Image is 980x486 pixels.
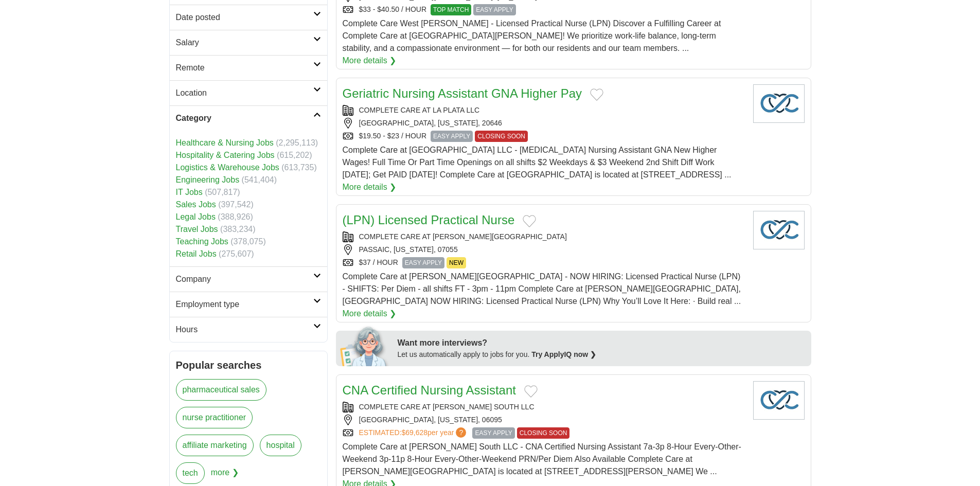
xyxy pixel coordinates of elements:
[277,151,312,159] span: (615,202)
[170,292,327,317] a: Employment type
[343,402,745,412] div: COMPLETE CARE AT [PERSON_NAME] SOUTH LLC
[176,212,216,221] a: Legal Jobs
[531,350,596,358] a: Try ApplyIQ now ❯
[343,257,745,268] div: $37 / HOUR
[219,249,254,258] span: (275,607)
[218,212,253,221] span: (388,926)
[343,383,516,397] a: CNA Certified Nursing Assistant
[343,86,582,100] a: Geriatric Nursing Assistant GNA Higher Pay
[176,462,205,484] a: tech
[456,427,466,438] span: ?
[176,163,279,172] a: Logistics & Warehouse Jobs
[343,55,397,67] a: More details ❯
[281,163,317,172] span: (613,735)
[398,349,805,360] div: Let us automatically apply to jobs for you.
[176,11,313,24] h2: Date posted
[343,213,515,227] a: (LPN) Licensed Practical Nurse
[170,266,327,292] a: Company
[343,131,745,142] div: $19.50 - $23 / HOUR
[276,138,318,147] span: (2,295,113)
[431,131,473,142] span: EASY APPLY
[176,200,216,209] a: Sales Jobs
[475,131,528,142] span: CLOSING SOON
[170,105,327,131] a: Category
[176,87,313,99] h2: Location
[176,323,313,336] h2: Hours
[447,257,466,268] span: NEW
[343,118,745,129] div: [GEOGRAPHIC_DATA], [US_STATE], 20646
[523,215,536,227] button: Add to favorite jobs
[176,188,203,196] a: IT Jobs
[402,257,444,268] span: EASY APPLY
[340,325,390,366] img: apply-iq-scientist.png
[176,273,313,285] h2: Company
[176,435,254,456] a: affiliate marketing
[398,337,805,349] div: Want more interviews?
[343,308,397,320] a: More details ❯
[343,442,741,476] span: Complete Care at [PERSON_NAME] South LLC - CNA Certified Nursing Assistant 7a-3p 8-Hour Every-Oth...
[343,181,397,193] a: More details ❯
[472,427,514,439] span: EASY APPLY
[170,5,327,30] a: Date posted
[176,298,313,311] h2: Employment type
[205,188,240,196] span: (507,817)
[260,435,301,456] a: hospital
[170,55,327,80] a: Remote
[176,151,275,159] a: Hospitality & Catering Jobs
[343,105,745,116] div: COMPLETE CARE AT LA PLATA LLC
[230,237,266,246] span: (378,075)
[401,428,427,437] span: $69,628
[170,317,327,342] a: Hours
[431,4,471,15] span: TOP MATCH
[220,225,256,233] span: (383,234)
[170,30,327,55] a: Salary
[473,4,515,15] span: EASY APPLY
[176,112,313,124] h2: Category
[343,415,745,425] div: [GEOGRAPHIC_DATA], [US_STATE], 06095
[343,272,741,305] span: Complete Care at [PERSON_NAME][GEOGRAPHIC_DATA] - NOW HIRING: Licensed Practical Nurse (LPN) - SH...
[524,385,538,398] button: Add to favorite jobs
[176,37,313,49] h2: Salary
[343,231,745,242] div: COMPLETE CARE AT [PERSON_NAME][GEOGRAPHIC_DATA]
[176,237,228,246] a: Teaching Jobs
[176,357,321,373] h2: Popular searches
[517,427,570,439] span: CLOSING SOON
[170,80,327,105] a: Location
[753,381,805,420] img: Company logo
[176,138,274,147] a: Healthcare & Nursing Jobs
[359,427,469,439] a: ESTIMATED:$69,628per year?
[176,175,240,184] a: Engineering Jobs
[343,19,721,52] span: Complete Care West [PERSON_NAME] - Licensed Practical Nurse (LPN) Discover a Fulfilling Career at...
[753,84,805,123] img: Company logo
[176,62,313,74] h2: Remote
[590,88,603,101] button: Add to favorite jobs
[176,249,217,258] a: Retail Jobs
[242,175,277,184] span: (541,404)
[343,146,732,179] span: Complete Care at [GEOGRAPHIC_DATA] LLC - [MEDICAL_DATA] Nursing Assistant GNA New Higher Wages! F...
[343,4,745,15] div: $33 - $40.50 / HOUR
[176,407,253,428] a: nurse practitioner
[343,244,745,255] div: PASSAIC, [US_STATE], 07055
[218,200,254,209] span: (397,542)
[176,225,218,233] a: Travel Jobs
[753,211,805,249] img: Company logo
[176,379,266,401] a: pharmaceutical sales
